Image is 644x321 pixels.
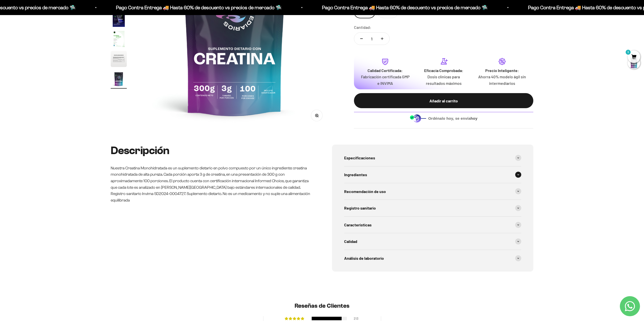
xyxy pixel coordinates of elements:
summary: Ingredientes [344,166,521,183]
div: No encontré la información de envío. [6,46,104,55]
a: 1 [628,54,640,60]
img: Despacho sin intermediarios [410,114,426,122]
p: ¿Qué te hace dudar de continuar tu compra? [6,8,104,21]
summary: Características [344,217,521,233]
span: Especificaciones [344,155,375,161]
button: Reducir cantidad [354,33,369,45]
p: Fabricación certificada GMP e INVIMA [360,74,410,86]
button: Aumentar cantidad [375,33,389,45]
span: Análisis de laboratorio [344,255,384,262]
summary: Registro sanitario [344,200,521,216]
p: Ahorra 40% modelo ágil sin intermediarios [477,74,527,86]
div: 213 [354,317,360,320]
summary: Recomendación de uso [344,183,521,200]
summary: Análisis de laboratorio [344,250,521,267]
p: Dosis clínicas para resultados máximos [418,74,469,86]
span: Ingredientes [344,171,367,178]
div: No estoy seguro de cómo funciona la garantía o la devolución. [6,56,104,70]
span: Ordénalo hoy, se envía [428,116,477,121]
div: Mejor espero una promoción. [6,72,104,81]
h2: Descripción [111,145,312,157]
span: Calidad [344,238,357,245]
button: Añadir al carrito [354,93,533,108]
p: Pago Contra Entrega 🚚 Hasta 60% de descuento vs precios de mercado 🛸 [115,4,281,12]
div: Añadir al carrito [364,98,523,104]
div: No es claro el tiempo de entrega estimado. [6,25,104,34]
strong: Calidad Certificada: [368,68,403,73]
span: Registro sanitario [344,205,376,211]
button: EnviarCerrar [81,83,104,92]
p: Nuestra Creatina Monohidratada es un suplemento dietario en polvo compuesto por un único ingredie... [111,165,312,204]
span: Enviar [82,83,104,92]
summary: Calidad [344,233,521,250]
h2: Reseñas de Clientes [175,302,469,310]
strong: Precio Inteligente: [485,68,519,73]
mark: 1 [625,49,631,55]
b: hoy [471,116,477,120]
div: No me quedan claros los costos de envío. [6,35,104,44]
div: 85% (213) reviews with 5 star rating [285,317,305,320]
span: Características [344,222,372,228]
strong: Eficacia Comprobada: [424,68,463,73]
p: Pago Contra Entrega 🚚 Hasta 60% de descuento vs precios de mercado 🛸 [321,4,487,12]
span: Recomendación de uso [344,188,386,195]
summary: Especificaciones [344,150,521,166]
label: Cantidad: [354,24,371,31]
